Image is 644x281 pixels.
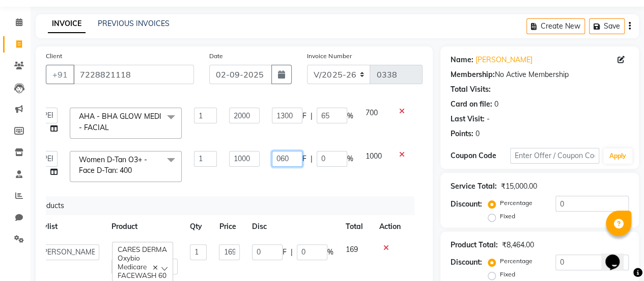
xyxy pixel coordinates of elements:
[291,247,293,258] span: |
[451,84,491,95] div: Total Visits:
[500,270,515,279] label: Fixed
[184,215,213,238] th: Qty
[30,215,105,238] th: Stylist
[451,199,482,210] div: Discount:
[132,166,136,175] a: x
[46,52,62,61] label: Client
[373,215,407,238] th: Action
[48,15,86,33] a: INVOICE
[73,65,194,84] input: Search by Name/Mobile/Email/Code
[451,129,473,139] div: Points:
[487,114,490,124] div: -
[451,99,492,110] div: Card on file:
[307,52,351,61] label: Invoice Number
[311,111,313,121] span: |
[500,212,515,221] label: Fixed
[302,111,306,121] span: F
[347,154,353,164] span: %
[601,240,634,271] iframe: chat widget
[451,181,497,192] div: Service Total:
[475,129,480,139] div: 0
[451,257,482,268] div: Discount:
[501,181,537,192] div: ₹15,000.00
[347,111,353,121] span: %
[327,247,333,258] span: %
[311,154,313,164] span: |
[475,55,533,65] a: [PERSON_NAME]
[451,114,485,124] div: Last Visit:
[209,52,223,61] label: Date
[340,215,373,238] th: Total
[31,196,414,215] div: Products
[283,247,287,258] span: F
[79,112,161,132] span: AHA - BHA GLOW MEDI - FACIAL
[603,148,632,164] button: Apply
[346,245,358,254] span: 169
[366,108,378,117] span: 700
[502,240,534,250] div: ₹8,464.00
[500,198,533,208] label: Percentage
[500,257,533,266] label: Percentage
[451,69,629,80] div: No Active Membership
[105,215,184,238] th: Product
[589,18,625,34] button: Save
[451,69,495,80] div: Membership:
[526,18,585,34] button: Create New
[98,19,170,28] a: PREVIOUS INVOICES
[109,123,114,132] a: x
[494,99,498,110] div: 0
[302,154,306,164] span: F
[451,55,473,65] div: Name:
[451,150,510,161] div: Coupon Code
[451,240,498,250] div: Product Total:
[510,148,599,164] input: Enter Offer / Coupon Code
[79,155,147,175] span: Women D-Tan O3+ - Face D-Tan: 400
[366,151,382,161] span: 1000
[46,65,74,84] button: +91
[246,215,340,238] th: Disc
[213,215,246,238] th: Price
